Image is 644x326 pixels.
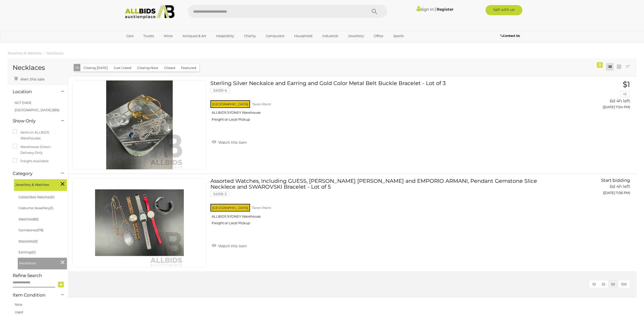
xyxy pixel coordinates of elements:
a: Sign In [417,7,434,12]
img: Allbids.com.au [122,5,177,19]
span: $1 [623,80,630,89]
a: Cars [123,32,137,40]
span: (3) [34,239,38,243]
a: Sterling Silver Neckalce and Earring and Gold Color Metal Belt Buckle Bracelet - Lot of 3 54109-4... [214,80,538,125]
h4: Refine Search [13,273,67,278]
a: $1 0li 6d 4h left ([DATE] 7:04 PM) [546,80,631,112]
label: Warehouse Direct - Delivery Only [13,144,63,156]
a: Household [291,32,316,40]
a: Wine [160,32,176,40]
span: (83) [33,217,39,221]
span: (78) [37,228,43,232]
a: Register [437,7,453,12]
a: Assorted Watches, Including GUESS, [PERSON_NAME] [PERSON_NAME] and EMPORIO ARMANI, Pendant Gemsto... [214,178,538,229]
button: 50 [608,280,618,288]
a: Antiques & Art [179,32,209,40]
a: Bracelets(3) [19,239,38,243]
a: Office [370,32,387,40]
button: Search [362,5,387,18]
a: Alert this sale [13,75,46,83]
span: (1) [50,206,53,210]
a: Trucks [140,32,157,40]
button: Featured [178,64,199,72]
a: [GEOGRAPHIC_DATA] (269) [15,108,59,112]
label: Freight Available [13,158,49,164]
a: Start bidding 6d 4h left ([DATE] 7:06 PM) [546,178,631,198]
span: Watch this item [217,140,247,145]
h4: Location [13,89,53,94]
a: Industrial [319,32,342,40]
img: 54109-3a.jpeg [95,178,184,267]
span: 100 [621,282,627,286]
a: ACT (1463) [15,101,31,105]
a: Sports [390,32,407,40]
a: Earrings(1) [19,250,36,254]
span: 10 [592,282,596,286]
button: Closed [161,64,178,72]
h4: Item Condition [13,293,53,298]
button: Just Listed [111,64,134,72]
button: 100 [618,280,630,288]
button: All [74,64,81,71]
a: Sell with us [486,5,522,15]
b: Contact Us [500,34,520,38]
a: Contact Us [500,33,521,39]
a: Watches(83) [19,217,39,221]
span: (1) [32,250,36,254]
button: Closing [DATE] [80,64,111,72]
span: (1) [51,195,55,199]
a: Costume Jewellery(1) [19,206,53,210]
a: New [15,302,22,306]
a: Computers [262,32,288,40]
div: 2 [597,62,603,68]
a: Jewellery & Watches [8,51,41,55]
img: 54109-4a.jpeg [95,80,184,169]
span: Necklaces [19,259,57,266]
a: Jewellery [345,32,367,40]
span: Alert this sale [19,77,44,81]
a: Watch this item [210,242,248,249]
a: Hospitality [213,32,237,40]
span: 50 [611,282,615,286]
h4: Show Only [13,119,53,123]
a: [GEOGRAPHIC_DATA] [123,40,166,48]
a: Necklaces [46,51,63,55]
button: 25 [599,280,608,288]
a: Gemstones(78) [19,228,43,232]
label: Items in ALLBIDS Warehouses [13,129,63,141]
h4: Category [13,171,53,176]
span: 25 [602,282,605,286]
span: Watch this item [217,244,247,248]
span: | [435,6,436,12]
a: Collectible Watches(1) [19,195,55,199]
a: Used [15,310,23,314]
h1: Necklaces [13,64,63,71]
a: Watch this item [210,138,248,146]
button: Closing Next [134,64,161,72]
span: Jewellery & Watches [15,181,53,188]
span: Start bidding [601,178,630,183]
a: Charity [241,32,259,40]
button: 10 [589,280,599,288]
